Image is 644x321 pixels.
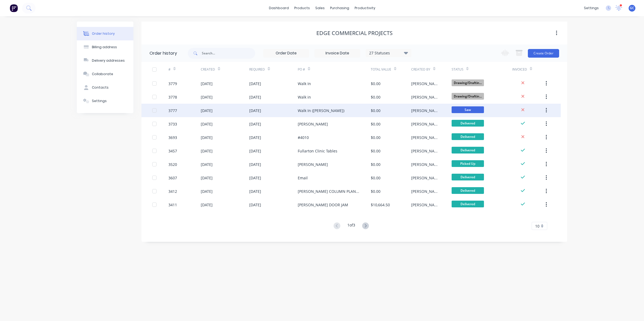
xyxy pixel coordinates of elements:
[168,189,177,194] div: 3412
[168,81,177,86] div: 3779
[292,4,313,12] div: products
[249,94,261,100] div: [DATE]
[201,202,213,208] div: [DATE]
[298,108,344,113] div: Walk In ([PERSON_NAME])
[452,67,463,72] div: Status
[201,108,213,113] div: [DATE]
[249,81,261,86] div: [DATE]
[201,62,249,77] div: Created
[249,67,265,72] div: Required
[535,223,539,229] span: 10
[201,162,213,167] div: [DATE]
[77,54,133,67] button: Delivery addresses
[411,202,441,208] div: [PERSON_NAME]
[411,108,441,113] div: [PERSON_NAME]
[168,108,177,113] div: 3777
[249,148,261,154] div: [DATE]
[168,135,177,140] div: 3693
[298,62,371,77] div: PO #
[168,148,177,154] div: 3457
[201,94,213,100] div: [DATE]
[77,27,133,40] button: Order history
[452,106,484,113] span: Saw
[371,121,380,127] div: $0.00
[298,175,308,181] div: Email
[298,121,328,127] div: [PERSON_NAME]
[581,4,601,12] div: settings
[249,108,261,113] div: [DATE]
[315,49,360,57] input: Invoice Date
[77,40,133,54] button: Billing address
[298,94,311,100] div: Walk in
[249,121,261,127] div: [DATE]
[92,72,113,76] div: Collaborate
[411,189,441,194] div: [PERSON_NAME]
[298,67,305,72] div: PO #
[298,189,360,194] div: [PERSON_NAME] COLUMN PLANTER
[249,162,261,167] div: [DATE]
[168,94,177,100] div: 3778
[452,147,484,153] span: Delivered
[371,94,380,100] div: $0.00
[168,121,177,127] div: 3733
[347,222,355,230] div: 1 of 3
[452,93,484,100] span: Drawing/Draftin...
[371,162,380,167] div: $0.00
[528,49,559,58] button: Create Order
[201,175,213,181] div: [DATE]
[411,62,452,77] div: Created By
[371,81,380,86] div: $0.00
[452,120,484,127] span: Delivered
[92,58,125,63] div: Delivery addresses
[371,189,380,194] div: $0.00
[249,62,298,77] div: Required
[298,162,328,167] div: [PERSON_NAME]
[201,189,213,194] div: [DATE]
[10,4,18,12] img: Factory
[92,85,109,90] div: Contacts
[201,121,213,127] div: [DATE]
[512,62,545,77] div: Invoiced
[77,67,133,81] button: Collaborate
[168,67,171,72] div: #
[452,174,484,180] span: Delivered
[201,81,213,86] div: [DATE]
[352,4,378,12] div: productivity
[371,135,380,140] div: $0.00
[452,201,484,207] span: Delivered
[316,30,393,36] div: EDGE COMMERCIAL PROJECTS
[327,4,352,12] div: purchasing
[371,67,391,72] div: Total Value
[371,148,380,154] div: $0.00
[411,121,441,127] div: [PERSON_NAME]
[411,162,441,167] div: [PERSON_NAME]
[168,162,177,167] div: 3520
[249,189,261,194] div: [DATE]
[201,67,215,72] div: Created
[92,45,117,50] div: Billing address
[150,50,177,57] div: Order history
[411,67,430,72] div: Created By
[366,50,411,56] div: 27 Statuses
[452,187,484,194] span: Delivered
[452,133,484,140] span: Delivered
[168,202,177,208] div: 3411
[298,135,309,140] div: #4010
[452,79,484,86] span: Drawing/Draftin...
[249,202,261,208] div: [DATE]
[371,175,380,181] div: $0.00
[452,62,512,77] div: Status
[452,160,484,167] span: Picked Up
[411,81,441,86] div: [PERSON_NAME]
[298,148,337,154] div: Fullarton Clinic Tables
[168,175,177,181] div: 3607
[411,175,441,181] div: [PERSON_NAME]
[630,6,634,11] span: GC
[411,148,441,154] div: [PERSON_NAME]
[266,4,292,12] a: dashboard
[371,108,380,113] div: $0.00
[264,49,309,57] input: Order Date
[371,202,390,208] div: $10,664.50
[411,135,441,140] div: [PERSON_NAME]
[202,48,255,59] input: Search...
